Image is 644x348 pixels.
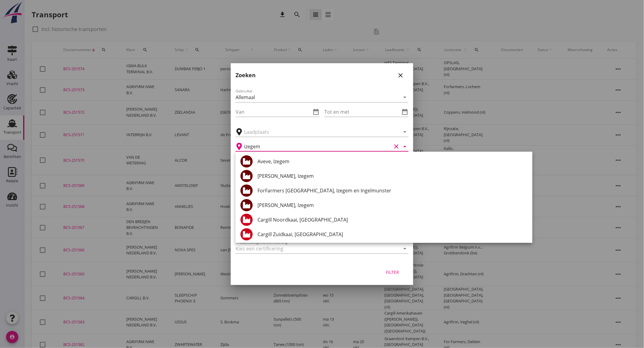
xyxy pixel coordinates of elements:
i: date_range [401,108,408,115]
i: arrow_drop_down [401,94,408,101]
input: Laadplaats [244,127,391,137]
div: [PERSON_NAME], Izegem [257,172,527,180]
div: Aveve, Izegem [257,158,527,165]
input: Van [236,107,311,117]
div: Cargill Zuidkaai, [GEOGRAPHIC_DATA] [257,231,527,238]
i: arrow_drop_down [401,245,408,252]
i: clear [393,143,400,150]
div: ForFarmers [GEOGRAPHIC_DATA], Izegem en Ingelmunster [257,187,527,194]
button: Filter [379,267,406,278]
div: Allemaal [236,95,255,100]
input: Losplaats [244,142,391,151]
i: date_range [312,108,320,115]
h2: Zoeken [236,71,256,79]
i: arrow_drop_down [401,143,408,150]
div: Cargill Noordkaai, [GEOGRAPHIC_DATA] [257,216,527,223]
i: arrow_drop_down [401,128,408,136]
i: close [397,72,404,79]
div: Filter [384,269,401,275]
div: [PERSON_NAME], Izegem [257,202,527,209]
input: Tot en met [324,107,400,117]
